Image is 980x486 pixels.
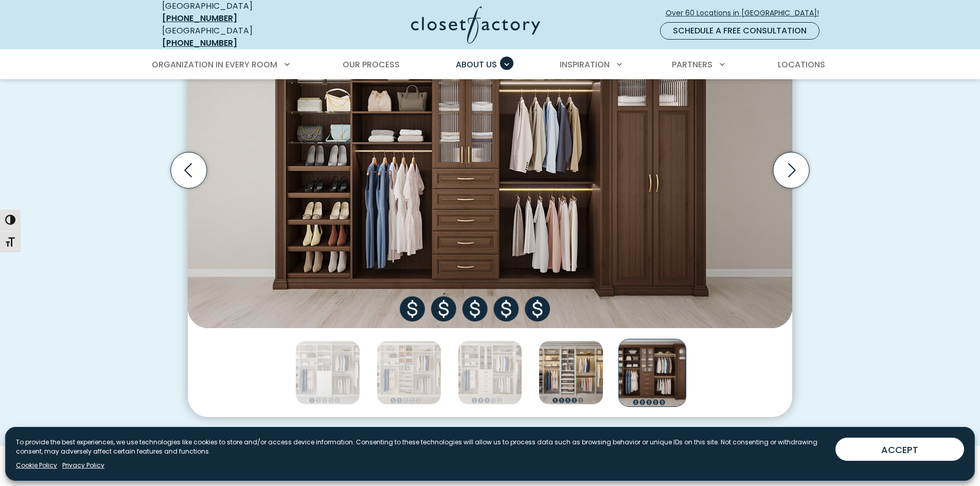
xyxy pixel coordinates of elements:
[458,340,523,405] img: Budget options at Closet Factory Tier 3
[539,340,603,405] img: Budget options at Closet Factory Tier 4
[16,438,827,456] p: To provide the best experiences, we use technologies like cookies to store and/or access device i...
[672,59,712,70] span: Partners
[456,59,497,70] span: About Us
[666,8,827,19] span: Over 60 Locations in [GEOGRAPHIC_DATA]!
[835,438,964,461] button: ACCEPT
[162,37,237,49] a: [PHONE_NUMBER]
[665,4,828,22] a: Over 60 Locations in [GEOGRAPHIC_DATA]!
[16,461,57,470] a: Cookie Policy
[377,340,441,405] img: Budget options at Closet Factory Tier 2
[343,59,400,70] span: Our Process
[295,340,360,405] img: Budget options at Closet Factory Tier 1
[188,13,792,328] img: Budget options at Closet Factory Tier 5
[769,148,813,192] button: Next slide
[660,22,819,40] a: Schedule a Free Consultation
[560,59,610,70] span: Inspiration
[152,59,277,70] span: Organization in Every Room
[411,6,540,44] img: Closet Factory Logo
[145,50,836,79] nav: Primary Menu
[162,12,237,24] a: [PHONE_NUMBER]
[778,59,825,70] span: Locations
[618,338,686,406] img: Budget options at Closet Factory Tier 5
[162,25,311,49] div: [GEOGRAPHIC_DATA]
[62,461,104,470] a: Privacy Policy
[167,148,211,192] button: Previous slide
